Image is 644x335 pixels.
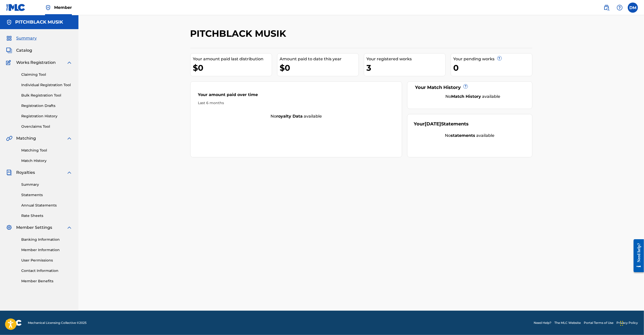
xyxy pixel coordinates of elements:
[193,62,272,73] div: $0
[66,170,72,176] img: expand
[21,103,72,108] a: Registration Drafts
[497,56,502,60] span: ?
[615,3,625,13] div: Help
[6,4,26,11] img: MLC Logo
[276,114,303,119] strong: royalty data
[66,135,72,141] img: expand
[198,92,394,100] div: Your amount paid over time
[21,114,72,119] a: Registration History
[66,225,72,231] img: expand
[420,94,526,100] div: No available
[21,258,72,263] a: User Permissions
[453,56,532,62] div: Your pending works
[16,170,35,176] span: Royalties
[617,5,623,11] img: help
[620,316,623,331] div: Trascina
[6,320,22,326] img: logo
[54,5,72,10] span: Member
[21,72,72,77] a: Claiming Tool
[193,56,272,62] div: Your amount paid last distribution
[451,94,481,99] strong: Match History
[21,213,72,218] a: Rate Sheets
[280,56,359,62] div: Amount paid to date this year
[21,268,72,273] a: Contact Information
[6,225,12,231] img: Member Settings
[6,60,13,66] img: Works Registration
[21,247,72,253] a: Member Information
[628,3,638,13] div: User Menu
[451,133,475,138] strong: statements
[464,84,468,88] span: ?
[601,3,612,13] a: Public Search
[21,182,72,187] a: Summary
[21,192,72,198] a: Statements
[21,82,72,88] a: Individual Registration Tool
[21,278,72,284] a: Member Benefits
[16,35,37,41] span: Summary
[28,321,87,325] span: Mechanical Licensing Collective © 2025
[6,35,37,41] a: SummarySummary
[16,135,36,141] span: Matching
[21,158,72,163] a: Match History
[616,321,638,325] a: Privacy Policy
[190,28,289,39] h2: PITCHBLACK MUSIK
[414,133,526,139] div: No available
[414,121,469,127] div: Your Statements
[6,19,12,25] img: Accounts
[6,135,12,141] img: Matching
[604,5,610,11] img: search
[6,170,12,176] img: Royalties
[6,35,12,41] img: Summary
[21,93,72,98] a: Bulk Registration Tool
[534,321,551,325] a: Need Help?
[367,56,445,62] div: Your registered works
[619,311,644,335] div: Widget chat
[554,321,581,325] a: The MLC Website
[280,62,359,73] div: $0
[630,235,644,276] iframe: Resource Center
[198,100,394,106] div: Last 6 months
[191,113,402,119] div: No available
[619,311,644,335] iframe: Chat Widget
[16,47,32,53] span: Catalog
[21,148,72,153] a: Matching Tool
[425,121,441,127] span: [DATE]
[21,237,72,242] a: Banking Information
[414,84,526,91] div: Your Match History
[6,47,32,53] a: CatalogCatalog
[584,321,613,325] a: Portal Terms of Use
[66,60,72,66] img: expand
[367,62,445,73] div: 3
[21,203,72,208] a: Annual Statements
[16,225,52,231] span: Member Settings
[21,124,72,129] a: Overclaims Tool
[45,5,51,11] img: Top Rightsholder
[16,60,56,66] span: Works Registration
[6,47,12,53] img: Catalog
[453,62,532,73] div: 0
[15,19,63,25] h5: PITCHBLACK MUSIK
